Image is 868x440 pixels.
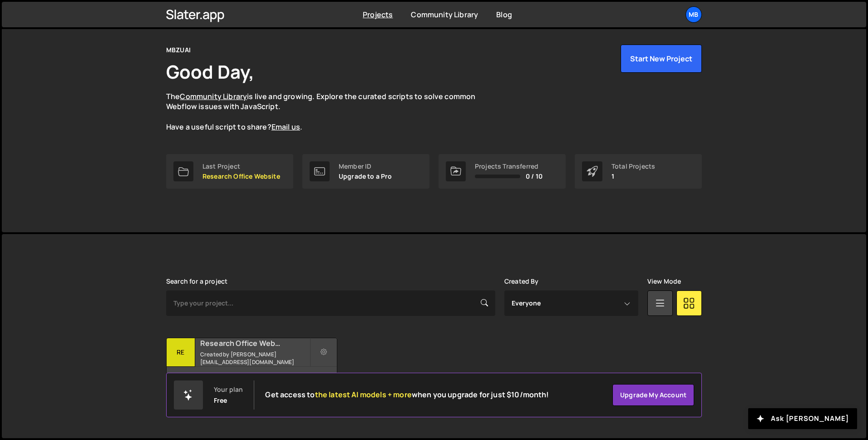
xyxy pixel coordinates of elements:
h2: Get access to when you upgrade for just $10/month! [265,390,549,399]
h2: Research Office Website [200,338,310,348]
p: The is live and growing. Explore the curated scripts to solve common Webflow issues with JavaScri... [166,91,493,132]
div: Your plan [214,386,243,393]
div: MBZUAI [166,45,191,55]
div: Re [167,338,195,367]
span: 0 / 10 [526,173,542,180]
div: Projects Transferred [475,163,542,170]
p: Upgrade to a Pro [339,173,392,180]
a: MB [686,6,702,23]
button: Ask [PERSON_NAME] [748,408,857,429]
a: Upgrade my account [612,384,694,406]
a: Last Project Research Office Website [166,154,293,189]
p: Research Office Website [202,173,280,180]
label: View Mode [647,278,681,285]
div: Member ID [339,163,392,170]
label: Created By [504,278,539,285]
div: Free [214,397,227,404]
small: Created by [PERSON_NAME][EMAIL_ADDRESS][DOMAIN_NAME] [200,350,310,366]
div: Last Project [202,163,280,170]
span: the latest AI models + more [315,390,412,400]
a: Email us [271,122,300,132]
div: Total Projects [612,163,655,170]
a: Community Library [180,91,247,101]
label: Search for a project [166,278,227,285]
a: Projects [363,10,393,20]
a: Community Library [411,10,478,20]
a: Re Research Office Website Created by [PERSON_NAME][EMAIL_ADDRESS][DOMAIN_NAME] 10 pages, last up... [166,338,337,395]
p: 1 [612,173,655,180]
div: 10 pages, last updated by about [DATE] [167,367,337,394]
button: Start New Project [621,45,702,73]
a: Blog [496,10,512,20]
input: Type your project... [166,290,495,316]
h1: Good Day, [166,59,254,84]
